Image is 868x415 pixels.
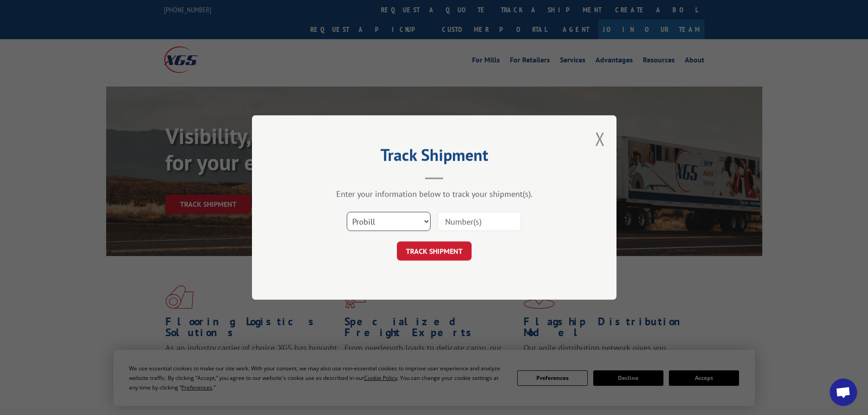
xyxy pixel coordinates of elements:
[437,212,521,231] input: Number(s)
[830,379,857,406] div: Open chat
[397,241,472,261] button: TRACK SHIPMENT
[298,189,571,199] div: Enter your information below to track your shipment(s).
[298,149,571,166] h2: Track Shipment
[595,127,605,151] button: Close modal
